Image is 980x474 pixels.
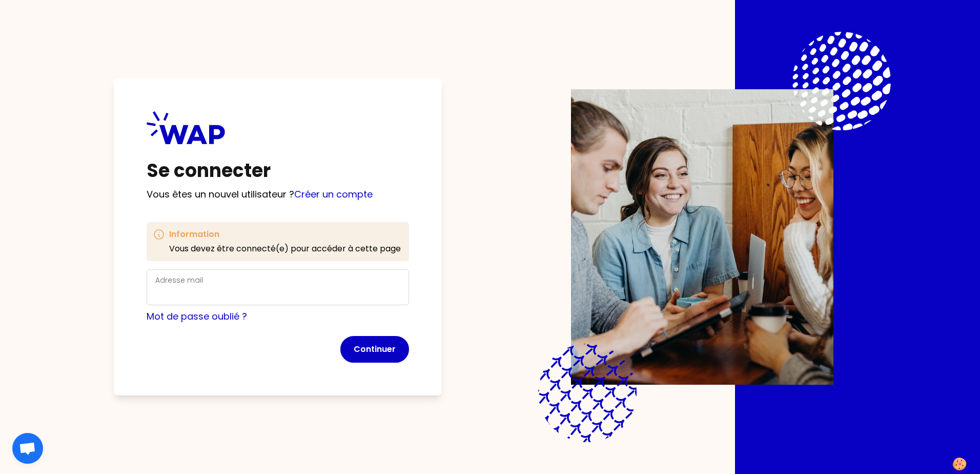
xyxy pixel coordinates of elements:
[571,89,833,385] img: Description
[12,433,43,464] div: Ouvrir le chat
[147,310,247,323] a: Mot de passe oublié ?
[340,336,409,363] button: Continuer
[155,275,203,285] label: Adresse mail
[147,161,409,181] h1: Se connecter
[147,187,409,202] p: Vous êtes un nouvel utilisateur ?
[169,243,401,255] p: Vous devez être connecté(e) pour accéder à cette page
[294,188,373,201] a: Créer un compte
[169,228,401,241] h3: Information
